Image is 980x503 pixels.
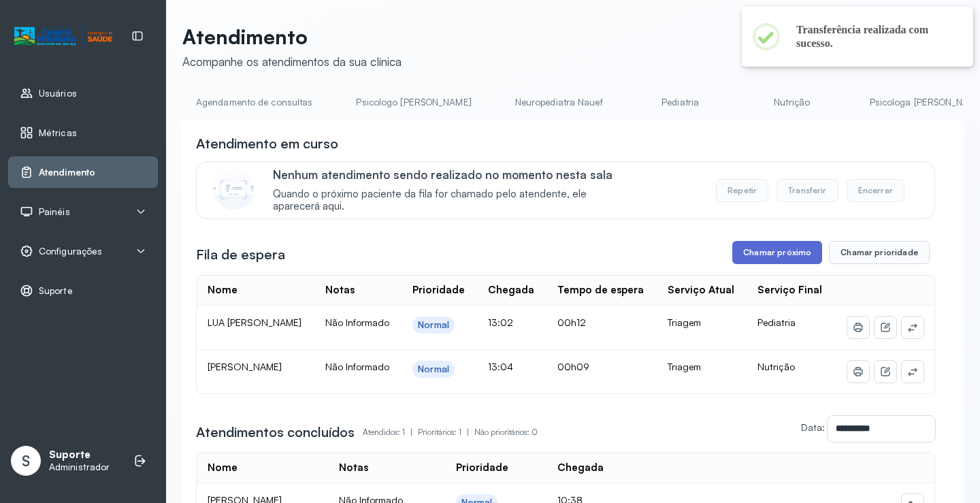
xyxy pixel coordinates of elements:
[49,461,110,473] p: Administrador
[777,179,838,202] button: Transferir
[633,91,728,114] a: Pediatria
[39,246,102,257] span: Configurações
[208,317,301,328] span: LUA [PERSON_NAME]
[39,167,95,178] span: Atendimento
[467,427,469,437] span: |
[829,241,930,264] button: Chamar prioridade
[410,427,412,437] span: |
[418,363,449,375] div: Normal
[325,361,389,372] span: Não Informado
[412,284,465,297] div: Prioridade
[474,423,538,442] p: Não prioritários: 0
[668,317,736,329] div: Triagem
[716,179,768,202] button: Repetir
[182,25,402,49] p: Atendimento
[363,423,418,442] p: Atendidos: 1
[456,461,508,474] div: Prioridade
[745,91,840,114] a: Nutrição
[418,423,474,442] p: Prioritários: 1
[213,169,254,210] img: Imagem de CalloutCard
[273,167,633,182] p: Nenhum atendimento sendo realizado no momento nesta sala
[557,361,589,372] span: 00h09
[488,284,534,297] div: Chegada
[39,127,77,139] span: Métricas
[20,126,146,140] a: Métricas
[801,421,825,433] label: Data:
[418,319,449,331] div: Normal
[182,91,326,114] a: Agendamento de consultas
[757,361,795,372] span: Nutrição
[757,317,796,328] span: Pediatria
[208,461,238,474] div: Nome
[196,245,285,264] h3: Fila de espera
[39,88,77,99] span: Usuários
[796,23,951,50] h2: Transferência realizada com sucesso.
[196,134,338,153] h3: Atendimento em curso
[847,179,904,202] button: Encerrar
[39,206,70,218] span: Painéis
[196,423,355,442] h3: Atendimentos concluídos
[342,91,485,114] a: Psicologo [PERSON_NAME]
[339,461,368,474] div: Notas
[273,188,633,214] span: Quando o próximo paciente da fila for chamado pelo atendente, ele aparecerá aqui.
[325,284,355,297] div: Notas
[757,284,822,297] div: Serviço Final
[488,361,513,372] span: 13:04
[325,317,389,328] span: Não Informado
[49,449,110,461] p: Suporte
[208,361,282,372] span: [PERSON_NAME]
[557,317,586,328] span: 00h12
[557,461,604,474] div: Chegada
[668,361,736,373] div: Triagem
[732,241,822,264] button: Chamar próximo
[502,91,617,114] a: Neuropediatra Nauef
[668,284,734,297] div: Serviço Atual
[208,284,238,297] div: Nome
[20,86,146,100] a: Usuários
[182,54,402,69] div: Acompanhe os atendimentos da sua clínica
[14,25,112,48] img: Logotipo do estabelecimento
[488,317,513,328] span: 13:02
[39,285,73,297] span: Suporte
[557,284,644,297] div: Tempo de espera
[20,165,146,179] a: Atendimento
